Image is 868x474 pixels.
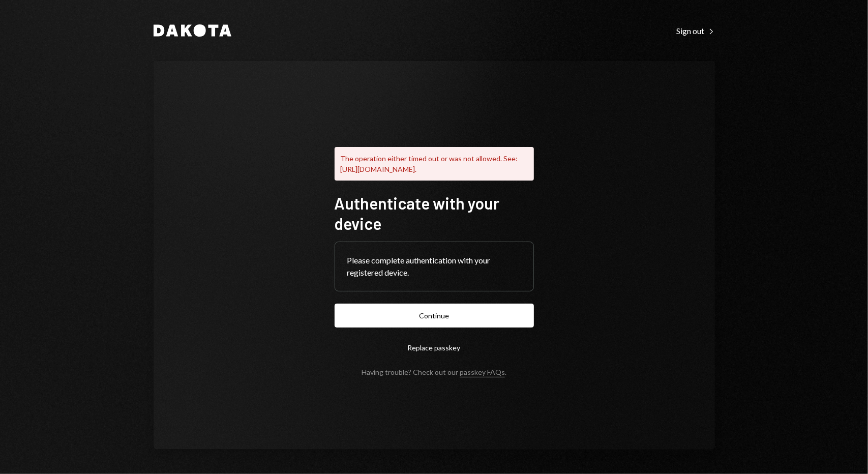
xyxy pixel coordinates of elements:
[460,368,505,377] a: passkey FAQs
[335,304,534,328] button: Continue
[335,336,534,360] button: Replace passkey
[347,254,521,279] div: Please complete authentication with your registered device.
[677,25,715,36] a: Sign out
[362,368,506,376] div: Having trouble? Check out our .
[677,26,715,36] div: Sign out
[335,193,534,233] h1: Authenticate with your device
[335,147,534,181] div: The operation either timed out or was not allowed. See: [URL][DOMAIN_NAME].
